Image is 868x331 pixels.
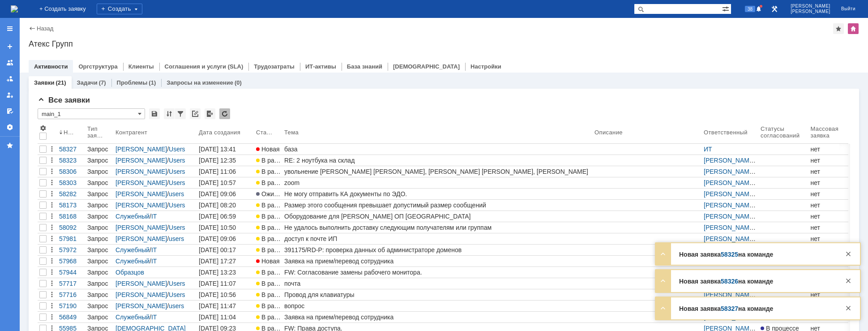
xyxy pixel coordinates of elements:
[284,246,591,254] div: 391175/RD-P: проверка данных об администраторе доменов
[254,177,282,188] a: В работе
[256,314,287,321] span: В работе
[57,301,86,311] a: 57190
[197,166,254,177] a: [DATE] 11:06
[808,233,848,244] a: нет
[282,267,593,278] a: FW: Согласование замены рабочего монитора.
[86,177,114,188] a: Запрос на обслуживание
[256,190,345,198] span: Ожидает ответа контрагента
[810,224,847,231] div: нет
[808,166,848,177] a: нет
[57,233,86,244] a: 57981
[721,305,738,312] a: 58327
[256,129,274,136] div: Статус
[284,258,591,265] div: Заявка на прием/перевод сотрудника
[197,278,254,289] a: [DATE] 11:07
[128,63,154,70] a: Клиенты
[57,312,86,322] a: 56849
[704,179,756,186] a: [PERSON_NAME]
[284,202,591,209] div: Размер этого сообщения превышает допустимый размер сообщений
[282,211,593,222] a: Оборудование для [PERSON_NAME] ОП [GEOGRAPHIC_DATA]
[78,63,117,70] a: Оргструктура
[197,200,254,211] a: [DATE] 08:20
[833,23,844,34] div: Добавить в избранное
[48,157,56,164] div: Действия
[11,5,18,13] a: Перейти на домашнюю страницу
[199,168,236,175] div: [DATE] 11:06
[3,56,17,70] a: Заявки на командах
[34,63,68,70] a: Активности
[282,177,593,188] a: zoom
[254,267,282,278] a: В работе
[745,6,755,12] span: 38
[115,190,167,198] a: [PERSON_NAME]
[57,222,86,233] a: 58092
[256,179,287,186] span: В работе
[256,258,280,265] span: Новая
[254,166,282,177] a: В работе
[199,224,236,231] div: [DATE] 10:50
[57,256,86,267] a: 57968
[282,200,593,211] a: Размер этого сообщения превышает допустимый размер сообщений
[87,280,112,287] div: Запрос на обслуживание
[254,301,282,311] a: В работе
[702,123,759,144] th: Ответственный
[219,108,230,119] div: Обновлять список
[282,123,593,144] th: Тема
[284,235,591,242] div: доступ к почте ИП
[704,168,756,175] a: [PERSON_NAME]
[87,125,105,139] div: Тип заявки
[87,202,112,209] div: Запрос на обслуживание
[57,155,86,166] a: 58323
[254,63,295,70] a: Трудозатраты
[115,179,167,186] a: [PERSON_NAME]
[87,224,112,231] div: Запрос на обслуживание
[282,312,593,322] a: Заявка на прием/перевод сотрудника
[282,256,593,267] a: Заявка на прием/перевод сотрудника
[199,269,236,276] div: [DATE] 13:23
[810,190,847,198] div: нет
[87,258,112,265] div: Запрос на обслуживание
[59,168,84,175] div: 58306
[199,302,236,310] div: [DATE] 11:47
[3,120,17,134] a: Настройки
[704,224,756,231] a: [PERSON_NAME]
[57,144,86,155] a: 58327
[87,168,112,175] div: Запрос на обслуживание
[39,125,47,132] span: Настройки
[87,291,112,298] div: Запрос на обслуживание
[86,211,114,222] a: Запрос на обслуживание
[87,213,112,220] div: Запрос на обслуживание
[169,146,185,153] a: Users
[57,278,86,289] a: 57717
[791,4,830,9] span: [PERSON_NAME]
[59,269,84,276] div: 57944
[115,213,150,220] a: Служебный
[254,289,282,300] a: В работе
[115,202,167,209] a: [PERSON_NAME]
[59,213,84,220] div: 58168
[199,246,236,254] div: [DATE] 00:17
[256,224,287,231] span: В работе
[86,233,114,244] a: Запрос на обслуживание
[59,246,84,254] div: 57972
[151,213,157,220] a: IT
[254,123,282,144] th: Статус
[282,245,593,255] a: 391175/RD-P: проверка данных об администраторе доменов
[284,269,591,276] div: FW: Согласование замены рабочего монитора.
[11,5,18,13] img: logo
[282,233,593,244] a: доступ к почте ИП
[87,269,112,276] div: Запрос на обслуживание
[704,213,756,220] a: [PERSON_NAME]
[282,144,593,155] a: база
[254,233,282,244] a: В работе
[86,200,114,211] a: Запрос на обслуживание
[810,235,847,242] div: нет
[86,155,114,166] a: Запрос на обслуживание
[704,202,756,209] a: [PERSON_NAME]
[197,155,254,166] a: [DATE] 12:35
[115,302,167,310] a: [PERSON_NAME]
[810,157,847,164] div: нет
[197,211,254,222] a: [DATE] 06:59
[57,289,86,300] a: 57716
[256,202,287,209] span: В работе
